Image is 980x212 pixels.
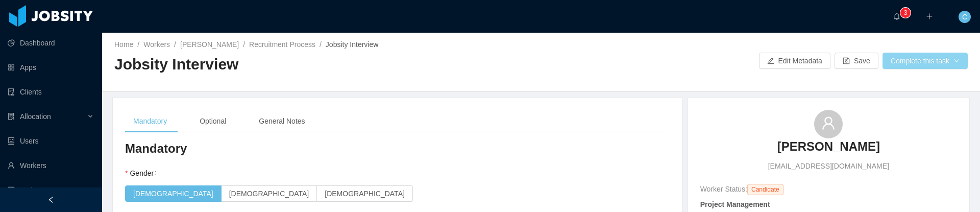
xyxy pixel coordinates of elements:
[133,190,213,198] span: [DEMOGRAPHIC_DATA]
[700,185,747,193] span: Worker Status:
[191,110,234,133] div: Optional
[114,54,541,75] h2: Jobsity Interview
[8,155,94,176] a: icon: userWorkers
[180,40,239,49] a: [PERSON_NAME]
[229,190,309,198] span: [DEMOGRAPHIC_DATA]
[20,112,51,121] span: Allocation
[8,131,94,151] a: icon: robotUsers
[700,200,770,208] strong: Project Management
[904,8,908,18] p: 3
[8,33,94,53] a: icon: pie-chartDashboard
[125,140,670,157] h3: Mandatory
[835,53,878,69] button: icon: saveSave
[249,40,315,49] a: Recruitment Process
[768,161,889,172] span: [EMAIL_ADDRESS][DOMAIN_NAME]
[125,169,161,177] label: Gender
[821,116,836,130] i: icon: user
[900,8,911,18] sup: 3
[926,13,933,20] i: icon: plus
[962,11,967,23] span: C
[8,82,94,102] a: icon: auditClients
[251,110,313,133] div: General Notes
[143,40,170,49] a: Workers
[326,40,378,49] span: Jobsity Interview
[777,138,880,155] h3: [PERSON_NAME]
[243,40,245,49] span: /
[8,180,94,200] a: icon: profileTasks
[893,13,900,20] i: icon: bell
[125,110,175,133] div: Mandatory
[325,190,405,198] span: [DEMOGRAPHIC_DATA]
[320,40,322,49] span: /
[759,53,830,69] button: icon: editEdit Metadata
[8,113,15,120] i: icon: solution
[137,40,139,49] span: /
[174,40,176,49] span: /
[114,40,133,49] a: Home
[883,53,968,69] button: Complete this taskicon: down
[8,57,94,78] a: icon: appstoreApps
[777,138,880,161] a: [PERSON_NAME]
[747,184,783,195] span: Candidate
